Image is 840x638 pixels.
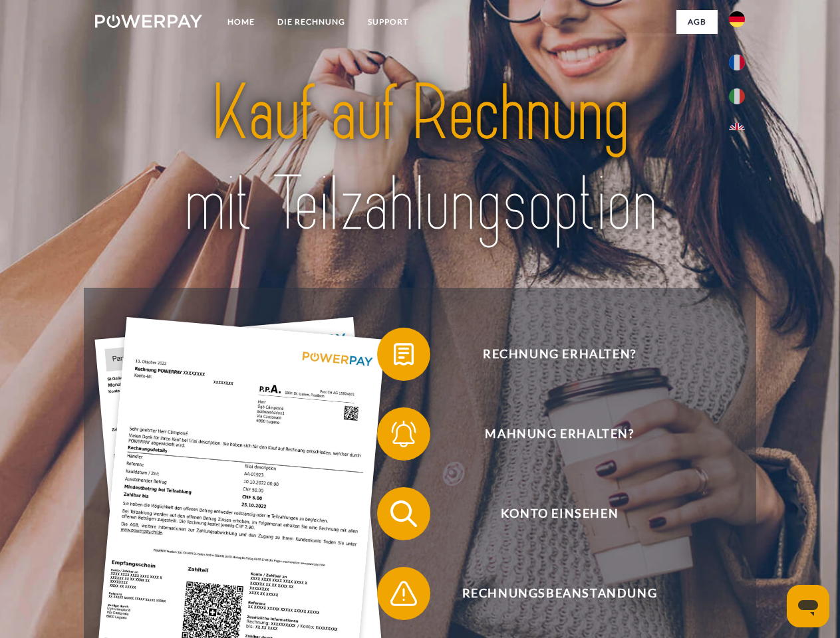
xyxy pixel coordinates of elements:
[127,64,713,255] img: title-powerpay_de.svg
[216,10,266,34] a: Home
[387,577,420,610] img: qb_warning.svg
[387,338,420,371] img: qb_bill.svg
[396,407,722,461] span: Mahnung erhalten?
[787,585,829,627] iframe: Schaltfläche zum Öffnen des Messaging-Fensters
[729,123,745,139] img: en
[729,54,745,70] img: fr
[676,10,718,34] a: agb
[539,33,718,57] a: AGB (Kauf auf Rechnung)
[729,88,745,104] img: it
[729,11,745,27] img: de
[396,487,722,540] span: Konto einsehen
[266,10,356,34] a: DIE RECHNUNG
[377,567,723,620] button: Rechnungsbeanstandung
[356,10,420,34] a: SUPPORT
[95,15,202,28] img: logo-powerpay-white.svg
[377,407,723,461] button: Mahnung erhalten?
[387,417,420,451] img: qb_bell.svg
[377,328,723,381] button: Rechnung erhalten?
[377,487,723,540] button: Konto einsehen
[387,497,420,530] img: qb_search.svg
[396,567,722,620] span: Rechnungsbeanstandung
[396,328,722,381] span: Rechnung erhalten?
